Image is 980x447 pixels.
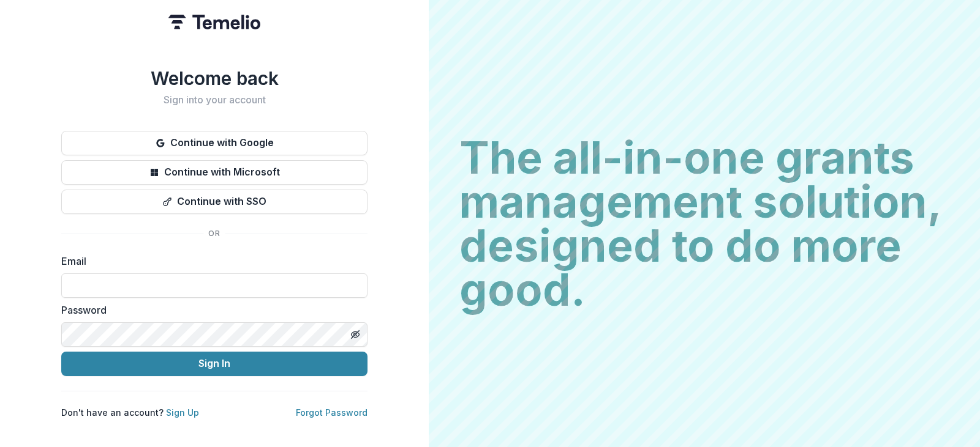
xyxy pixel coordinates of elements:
[61,190,367,214] button: Continue with SSO
[61,303,360,317] label: Password
[61,352,367,376] button: Sign In
[61,94,367,106] h2: Sign into your account
[296,407,367,418] a: Forgot Password
[61,254,360,268] label: Email
[61,406,199,419] p: Don't have an account?
[345,325,365,344] button: Toggle password visibility
[61,131,367,155] button: Continue with Google
[61,67,367,89] h1: Welcome back
[61,160,367,185] button: Continue with Microsoft
[166,407,199,418] a: Sign Up
[168,15,260,29] img: Temelio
